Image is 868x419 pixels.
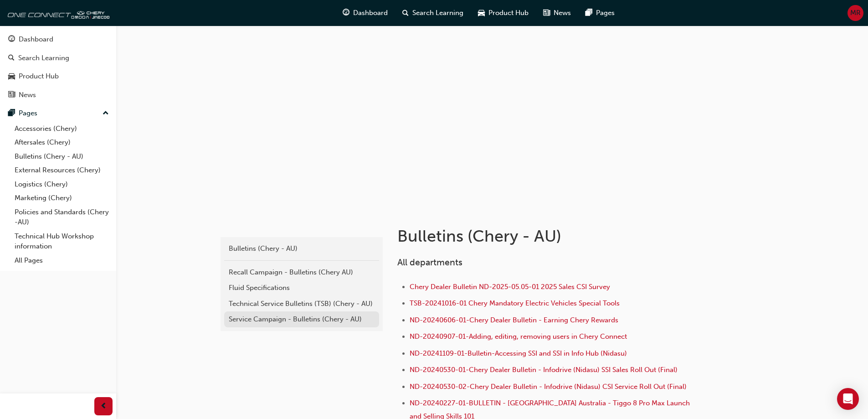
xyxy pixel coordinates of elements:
[402,7,409,19] span: search-icon
[19,90,36,100] div: News
[11,205,113,229] a: Policies and Standards (Chery -AU)
[8,36,15,44] span: guage-icon
[8,54,15,62] span: search-icon
[4,105,113,122] button: Pages
[229,243,375,254] div: Bulletins (Chery - AU)
[586,7,592,19] span: pages-icon
[410,383,687,391] a: ND-20240530-02-Chery Dealer Bulletin - Infodrive (Nidasu) CSI Service Roll Out (Final)
[11,253,113,268] a: All Pages
[554,8,571,18] span: News
[11,163,113,177] a: External Resources (Chery)
[410,316,618,324] a: ND-20240606-01-Chery Dealer Bulletin - Earning Chery Rewards
[19,34,53,45] div: Dashboard
[229,299,375,309] div: Technical Service Bulletins (TSB) (Chery - AU)
[4,68,113,85] a: Product Hub
[488,8,529,18] span: Product Hub
[229,314,375,325] div: Service Campaign - Bulletins (Chery - AU)
[410,349,627,357] a: ND-20241109-01-Bulletin-Accessing SSI and SSI in Info Hub (Nidasu)
[4,29,113,105] button: DashboardSearch LearningProduct HubNews
[18,53,69,63] div: Search Learning
[4,31,113,48] a: Dashboard
[224,264,379,280] a: Recall Campaign - Bulletins (Chery AU)
[397,226,696,246] h1: Bulletins (Chery - AU)
[471,4,536,22] a: car-iconProduct Hub
[397,257,462,268] span: All departments
[335,4,395,22] a: guage-iconDashboard
[395,4,471,22] a: search-iconSearch Learning
[11,229,113,253] a: Technical Hub Workshop information
[5,4,109,22] img: oneconnect
[412,8,463,18] span: Search Learning
[11,191,113,205] a: Marketing (Chery)
[8,91,15,99] span: news-icon
[847,5,863,21] button: MR
[596,8,615,18] span: Pages
[353,8,388,18] span: Dashboard
[224,241,379,257] a: Bulletins (Chery - AU)
[478,7,485,19] span: car-icon
[410,332,627,341] a: ND-20240907-01-Adding, editing, removing users in Chery Connect
[543,7,550,19] span: news-icon
[19,71,59,82] div: Product Hub
[4,87,113,103] a: News
[224,296,379,312] a: Technical Service Bulletins (TSB) (Chery - AU)
[8,72,15,81] span: car-icon
[224,280,379,296] a: Fluid Specifications
[410,299,620,307] a: TSB-20241016-01 Chery Mandatory Electric Vehicles Special Tools
[8,109,15,118] span: pages-icon
[11,177,113,191] a: Logistics (Chery)
[536,4,578,22] a: news-iconNews
[229,267,375,278] div: Recall Campaign - Bulletins (Chery AU)
[224,311,379,327] a: Service Campaign - Bulletins (Chery - AU)
[578,4,622,22] a: pages-iconPages
[11,135,113,150] a: Aftersales (Chery)
[11,150,113,164] a: Bulletins (Chery - AU)
[100,401,107,412] span: prev-icon
[229,283,375,293] div: Fluid Specifications
[343,7,349,19] span: guage-icon
[103,108,109,119] span: up-icon
[410,366,678,374] a: ND-20240530-01-Chery Dealer Bulletin - Infodrive (Nidasu) SSI Sales Roll Out (Final)
[11,122,113,136] a: Accessories (Chery)
[19,108,37,119] div: Pages
[410,283,610,291] a: Chery Dealer Bulletin ND-2025-05.05-01 2025 Sales CSI Survey
[837,388,859,410] div: Open Intercom Messenger
[4,50,113,67] a: Search Learning
[850,8,861,18] span: MR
